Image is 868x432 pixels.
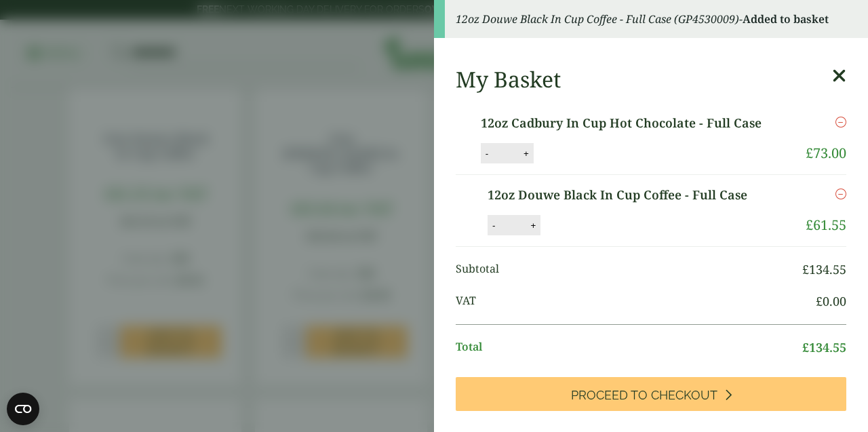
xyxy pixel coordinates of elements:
[806,144,813,162] span: £
[488,186,776,204] a: 12oz Douwe Black In Cup Coffee - Full Case
[456,66,561,92] h2: My Basket
[458,186,490,207] img: 12oz Douwe Black In Cup Coffee-Full Case of-0
[743,12,829,26] strong: Added to basket
[519,148,533,159] button: +
[816,293,846,309] bdi: 0.00
[456,260,802,279] span: Subtotal
[802,339,809,355] span: £
[802,261,809,277] span: £
[488,220,499,231] button: -
[802,339,846,355] bdi: 134.55
[806,144,846,162] bdi: 73.00
[456,12,739,26] em: 12oz Douwe Black In Cup Coffee - Full Case (GP4530009)
[481,114,784,132] a: 12oz Cadbury In Cup Hot Chocolate - Full Case
[816,293,823,309] span: £
[526,220,540,231] button: +
[835,114,846,130] a: Remove this item
[571,388,717,403] span: Proceed to Checkout
[7,393,39,425] button: Open CMP widget
[802,261,846,277] bdi: 134.55
[835,186,846,202] a: Remove this item
[456,292,816,311] span: VAT
[481,148,492,159] button: -
[458,114,484,130] img: 12oz Cadbury In Cup Hot Chocolate -Full Case of-0
[806,216,846,234] bdi: 61.55
[806,216,813,234] span: £
[456,377,846,411] a: Proceed to Checkout
[456,338,802,357] span: Total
